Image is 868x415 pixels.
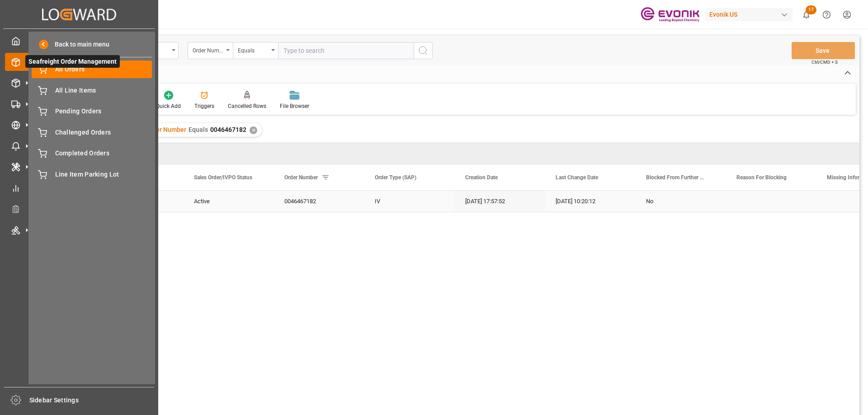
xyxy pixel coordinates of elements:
[278,42,414,59] input: Type to search
[274,191,364,212] div: 0046467182
[238,44,269,55] div: Equals
[55,86,152,95] span: All Line Items
[188,42,233,59] button: open menu
[32,61,152,78] a: All Orders
[364,191,454,212] div: IV
[5,200,153,218] a: Transport Planner
[29,396,155,405] span: Sidebar Settings
[32,81,152,99] a: All Line Items
[32,145,152,162] a: Completed Orders
[280,102,309,110] div: File Browser
[55,149,152,158] span: Completed Orders
[792,42,855,59] button: Save
[454,191,545,212] div: [DATE] 17:57:52
[55,170,152,179] span: Line Item Parking Lot
[545,191,635,212] div: [DATE] 10:20:12
[25,55,120,68] span: Seafreight Order Management
[5,179,153,196] a: My Reports
[48,40,109,49] span: Back to main menu
[465,174,498,181] span: Creation Date
[706,8,793,21] div: Evonik US
[811,59,838,65] span: Ctrl/CMD + S
[210,126,246,133] span: 0046467182
[736,174,787,181] span: Reason For Blocking
[641,7,699,23] img: Evonik-brand-mark-Deep-Purple-RGB.jpeg_1700498283.jpeg
[414,42,433,59] button: search button
[55,107,152,116] span: Pending Orders
[194,102,214,110] div: Triggers
[189,126,208,133] span: Equals
[233,42,278,59] button: open menu
[193,44,223,55] div: Order Number
[55,65,152,74] span: All Orders
[32,123,152,141] a: Challenged Orders
[194,191,263,212] div: Active
[32,103,152,120] a: Pending Orders
[796,5,816,25] button: show 17 new notifications
[228,102,266,110] div: Cancelled Rows
[375,174,416,181] span: Order Type (SAP)
[250,126,257,134] div: ✕
[646,191,715,212] div: No
[32,165,152,183] a: Line Item Parking Lot
[816,5,837,25] button: Help Center
[556,174,598,181] span: Last Change Date
[5,32,153,50] a: My Cockpit
[284,174,318,181] span: Order Number
[646,174,707,181] span: Blocked From Further Processing
[156,102,181,110] div: Quick Add
[55,128,152,137] span: Challenged Orders
[806,5,816,14] span: 17
[146,126,186,133] span: Order Number
[194,174,252,181] span: Sales Order/IVPO Status
[706,6,796,23] button: Evonik US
